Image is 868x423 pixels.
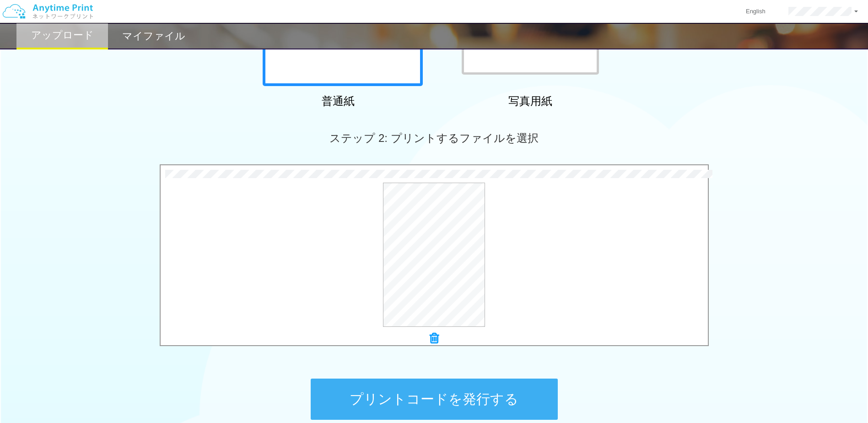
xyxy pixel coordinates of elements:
[311,379,558,420] button: プリントコードを発行する
[450,95,610,107] h2: 写真用紙
[258,95,418,107] h2: 普通紙
[122,31,185,42] h2: マイファイル
[31,30,94,41] h2: アップロード
[329,132,538,144] span: ステップ 2: プリントするファイルを選択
